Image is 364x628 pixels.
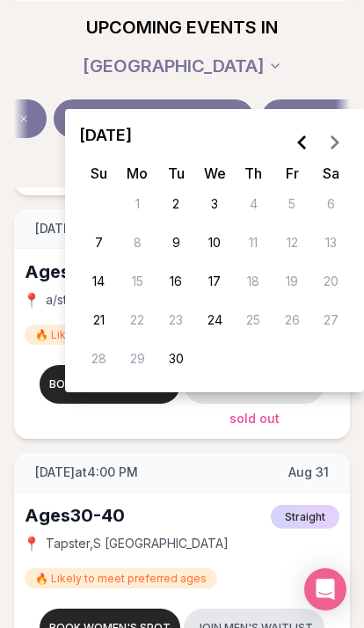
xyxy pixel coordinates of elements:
span: [DATE] [79,123,132,162]
button: Sunday, September 21st, 2025 [84,306,113,334]
th: Saturday [311,162,350,185]
button: [GEOGRAPHIC_DATA] [83,46,282,84]
button: Tuesday, September 2nd, 2025 [162,190,190,218]
span: Clear event type filter [13,107,34,128]
div: Ages 27-35 [25,259,120,284]
button: Tuesday, September 30th, 2025 [162,345,190,373]
span: Clear preference [333,107,354,128]
button: Sunday, September 28th, 2025 [84,345,113,373]
span: 📍 [25,537,39,551]
th: Monday [118,162,157,185]
button: Tuesday, September 23rd, 2025 [162,306,190,334]
button: Sunday, September 14th, 2025 [84,267,113,296]
div: Open Intercom Messenger [304,568,346,610]
button: Thursday, September 18th, 2025 [239,267,267,296]
th: Tuesday [157,162,195,185]
span: 📍 [25,293,39,307]
button: Age [DEMOGRAPHIC_DATA]Clear age [54,99,254,137]
button: Wednesday, September 24th, 2025 [200,306,229,334]
span: 🔥 Likely to meet preferred ages [25,325,217,345]
button: Monday, September 22nd, 2025 [123,306,151,334]
span: Sold Out [229,411,280,426]
span: [DATE] at 7:00 PM [35,220,137,237]
span: Aug 31 [288,464,329,481]
button: Friday, September 26th, 2025 [278,306,306,334]
button: Friday, September 12th, 2025 [278,229,306,257]
table: September 2025 [79,162,350,378]
span: Clear age [221,107,242,128]
button: Wednesday, September 3rd, 2025 [200,190,229,218]
button: Friday, September 19th, 2025 [278,267,306,296]
button: Tuesday, September 16th, 2025 [162,267,190,296]
button: Book women's spot [40,365,180,404]
button: Go to the Previous Month [287,127,318,158]
button: Saturday, September 27th, 2025 [317,306,345,334]
button: Monday, September 29th, 2025 [123,345,151,373]
button: Thursday, September 11th, 2025 [239,229,267,257]
button: Monday, September 8th, 2025 [123,229,151,257]
th: Wednesday [195,162,234,185]
button: Sunday, September 7th, 2025 [84,229,113,257]
button: Saturday, September 13th, 2025 [317,229,345,257]
div: Ages 30-40 [25,503,125,528]
span: a/stir , [GEOGRAPHIC_DATA] [46,291,200,309]
button: Wednesday, September 17th, 2025 [200,267,229,296]
button: Thursday, September 4th, 2025 [239,190,267,218]
th: Sunday [79,162,118,185]
span: Straight [271,505,339,529]
th: Friday [273,162,311,185]
button: Saturday, September 6th, 2025 [317,190,345,218]
button: Go to the Next Month [318,127,350,158]
button: Saturday, September 20th, 2025 [317,267,345,296]
button: Thursday, September 25th, 2025 [239,306,267,334]
button: Tuesday, September 9th, 2025 [162,229,190,257]
button: Monday, September 15th, 2025 [123,267,151,296]
span: [DATE] at 4:00 PM [35,464,138,481]
span: 🔥 Likely to meet preferred ages [25,568,217,588]
button: Friday, September 5th, 2025 [278,190,306,218]
th: Thursday [234,162,273,185]
span: UPCOMING EVENTS IN [86,14,278,39]
button: Wednesday, September 10th, 2025 [200,229,229,257]
span: Tapster , S [GEOGRAPHIC_DATA] [46,535,229,552]
button: Monday, September 1st, 2025 [123,190,151,218]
